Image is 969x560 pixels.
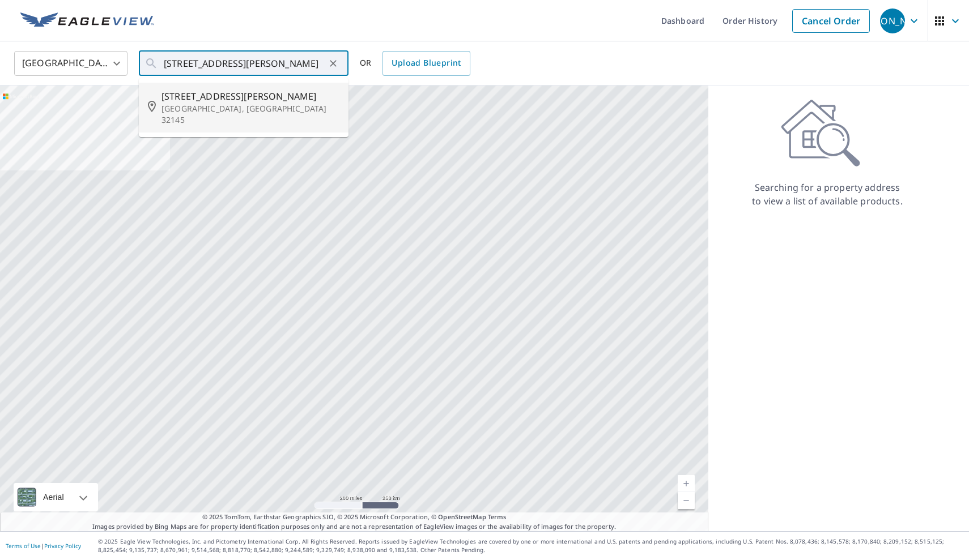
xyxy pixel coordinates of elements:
span: Upload Blueprint [392,56,461,70]
a: Cancel Order [792,9,870,33]
a: Terms of Use [6,542,41,550]
input: Search by address or latitude-longitude [164,48,325,79]
p: [GEOGRAPHIC_DATA], [GEOGRAPHIC_DATA] 32145 [161,103,339,126]
div: [PERSON_NAME] [880,8,905,33]
div: OR [360,51,470,76]
a: Terms [488,512,507,521]
a: Current Level 5, Zoom In [678,475,695,492]
a: Current Level 5, Zoom Out [678,492,695,509]
a: OpenStreetMap [438,512,486,521]
p: Searching for a property address to view a list of available products. [751,181,903,208]
span: [STREET_ADDRESS][PERSON_NAME] [161,89,339,103]
p: © 2025 Eagle View Technologies, Inc. and Pictometry International Corp. All Rights Reserved. Repo... [98,537,963,554]
div: [GEOGRAPHIC_DATA] [14,48,127,79]
a: Upload Blueprint [382,51,470,76]
p: | [6,542,81,549]
a: Privacy Policy [44,542,81,550]
img: EV Logo [20,12,154,29]
span: © 2025 TomTom, Earthstar Geographics SIO, © 2025 Microsoft Corporation, © [202,512,507,522]
button: Clear [325,55,341,71]
div: Aerial [14,483,98,511]
div: Aerial [40,483,67,511]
